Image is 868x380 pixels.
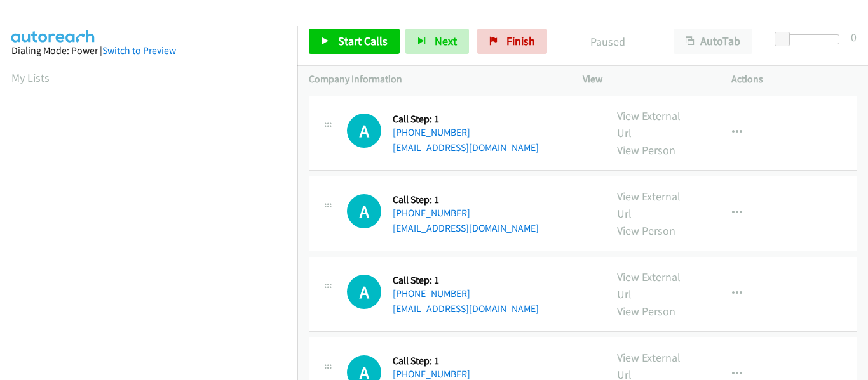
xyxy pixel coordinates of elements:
[347,275,381,309] div: The call is yet to be attempted
[347,194,381,228] div: The call is yet to be attempted
[851,29,857,46] div: 0
[617,189,681,221] a: View External Url
[393,355,539,367] h5: Call Step: 1
[393,287,470,299] a: [PHONE_NUMBER]
[347,194,381,228] h1: A
[674,29,752,54] button: AutoTab
[617,143,675,157] a: View Person
[11,70,50,85] a: My Lists
[477,29,547,54] a: Finish
[617,270,681,301] a: View External Url
[583,72,709,87] p: View
[338,34,388,48] span: Start Calls
[393,126,470,138] a: [PHONE_NUMBER]
[617,304,675,318] a: View Person
[781,34,839,44] div: Delay between calls (in seconds)
[102,44,176,56] a: Switch to Preview
[309,29,400,54] a: Start Calls
[506,34,535,48] span: Finish
[731,72,857,87] p: Actions
[393,113,539,126] h5: Call Step: 1
[347,114,381,148] div: The call is yet to be attempted
[11,43,286,58] div: Dialing Mode: Power |
[393,141,539,154] a: [EMAIL_ADDRESS][DOMAIN_NAME]
[309,72,560,87] p: Company Information
[405,29,469,54] button: Next
[564,33,651,50] p: Paused
[393,274,539,287] h5: Call Step: 1
[393,207,470,219] a: [PHONE_NUMBER]
[347,114,381,148] h1: A
[393,222,539,234] a: [EMAIL_ADDRESS][DOMAIN_NAME]
[393,193,539,206] h5: Call Step: 1
[393,303,539,315] a: [EMAIL_ADDRESS][DOMAIN_NAME]
[617,108,681,140] a: View External Url
[347,275,381,309] h1: A
[617,223,675,238] a: View Person
[435,34,457,48] span: Next
[393,368,470,380] a: [PHONE_NUMBER]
